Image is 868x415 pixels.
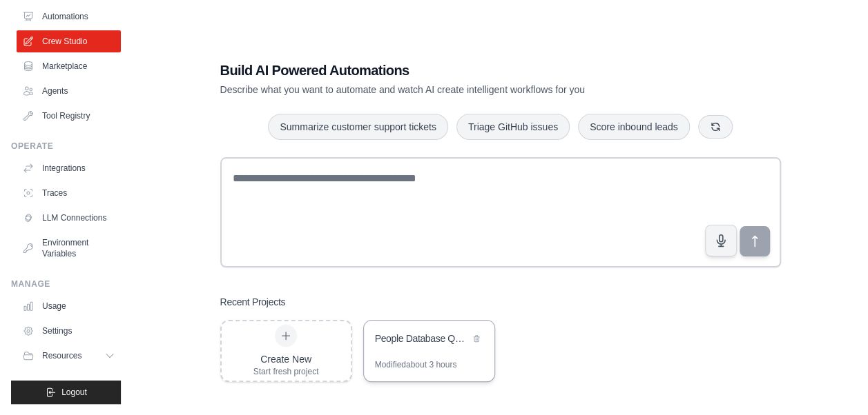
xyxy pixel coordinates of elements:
p: Describe what you want to automate and watch AI create intelligent workflows for you [220,83,684,97]
button: Get new suggestions [698,115,733,139]
a: Settings [17,320,121,342]
a: LLM Connections [17,207,121,229]
button: Score inbound leads [578,114,690,140]
button: Click to speak your automation idea [705,225,737,256]
button: Logout [11,381,121,404]
a: Usage [17,295,121,317]
div: Modified about 3 hours [375,359,457,370]
button: Delete project [470,332,483,345]
span: Resources [42,350,81,361]
a: Integrations [17,157,121,179]
span: Logout [61,387,87,398]
div: People Database Query Assistant [375,332,470,345]
a: Marketplace [17,55,121,77]
a: Traces [17,182,121,204]
div: Operate [11,141,121,152]
div: Manage [11,279,121,290]
div: Start fresh project [253,366,319,377]
h3: Recent Projects [220,295,286,309]
button: Summarize customer support tickets [268,114,447,140]
button: Resources [17,345,121,367]
div: Create New [253,352,319,366]
a: Tool Registry [17,105,121,127]
a: Automations [17,6,121,28]
button: Triage GitHub issues [456,114,570,140]
iframe: Chat Widget [799,349,868,415]
h1: Build AI Powered Automations [220,61,684,80]
a: Agents [17,80,121,102]
a: Crew Studio [17,30,121,52]
a: Environment Variables [17,232,121,265]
